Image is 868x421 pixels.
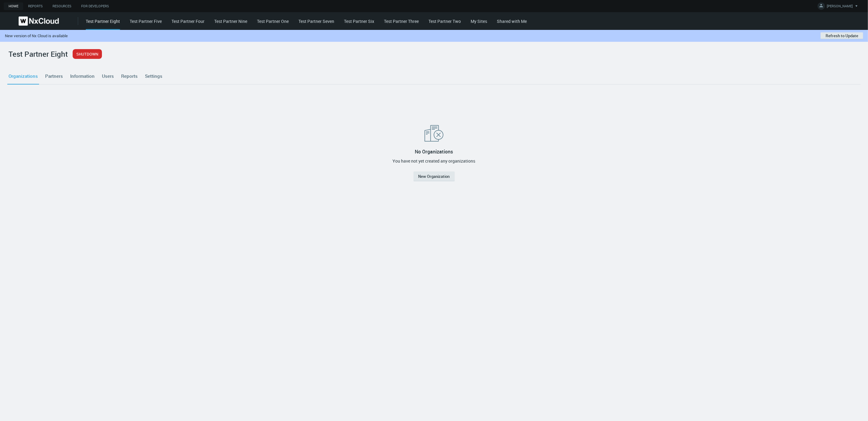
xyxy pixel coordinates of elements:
a: My Sites [471,18,487,24]
a: Test Partner Three [384,18,419,24]
a: Information [69,68,96,84]
div: New version of Nx Cloud is available [5,33,520,38]
a: Test Partner Two [429,18,461,24]
a: Home [4,2,23,10]
a: For Developers [76,2,114,10]
a: Test Partner Five [130,18,162,24]
a: Test Partner Nine [214,18,247,24]
a: Partners [44,68,64,84]
a: SHUTDOWN [73,49,102,59]
a: Test Partner One [257,18,289,24]
a: Shared with Me [497,18,527,24]
a: Settings [144,68,164,84]
a: Reports [23,2,48,10]
div: Test Partner Eight [86,18,120,30]
a: Test Partner Four [172,18,204,24]
button: New Organization [414,171,455,181]
button: Refresh to Update [821,32,863,39]
span: [PERSON_NAME] [827,4,853,11]
a: Users [101,68,115,84]
div: No Organizations [415,148,453,155]
a: Test Partner Seven [298,18,334,24]
img: Nx Cloud logo [19,16,59,26]
a: Test Partner Six [344,18,374,24]
div: You have not yet created any organizations [393,158,476,164]
a: Resources [48,2,76,10]
h2: Test Partner Eight [9,49,68,59]
a: Organizations [7,68,39,84]
a: Reports [120,68,139,84]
